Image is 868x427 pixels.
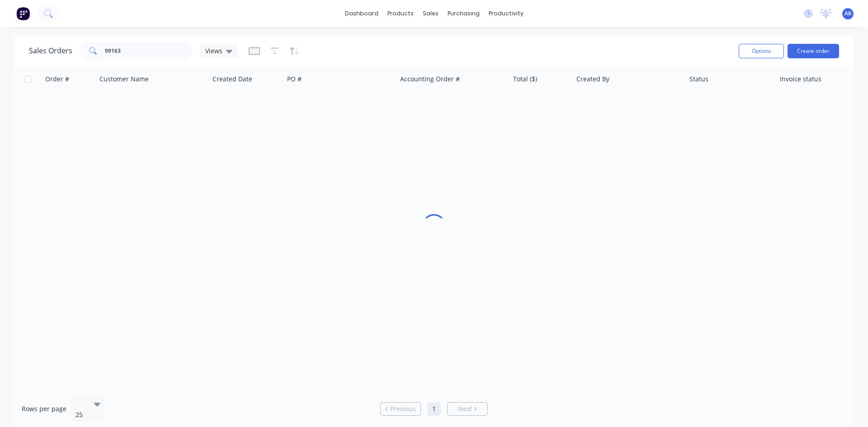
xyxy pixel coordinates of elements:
div: Created Date [212,75,252,84]
span: Next [458,404,472,413]
div: Invoice status [780,75,821,84]
div: products [383,7,418,20]
span: Previous [390,404,416,413]
span: Rows per page [22,404,66,413]
ul: Pagination [377,402,491,416]
span: Views [205,46,222,56]
div: productivity [484,7,528,20]
button: Create order [788,44,839,58]
input: Search... [105,42,193,60]
a: Next page [448,404,487,413]
div: 25 [75,410,86,419]
div: Total ($) [513,75,537,84]
div: Order # [45,75,69,84]
div: Status [689,75,708,84]
a: Previous page [381,404,420,413]
h1: Sales Orders [29,47,72,55]
div: Accounting Order # [400,75,460,84]
a: dashboard [340,7,383,20]
div: purchasing [443,7,484,20]
div: Created By [576,75,609,84]
div: PO # [287,75,302,84]
div: Customer Name [99,75,149,84]
a: Page 1 is your current page [427,402,441,416]
span: AK [844,9,852,18]
button: Options [739,44,784,58]
img: Factory [16,7,30,20]
div: sales [418,7,443,20]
